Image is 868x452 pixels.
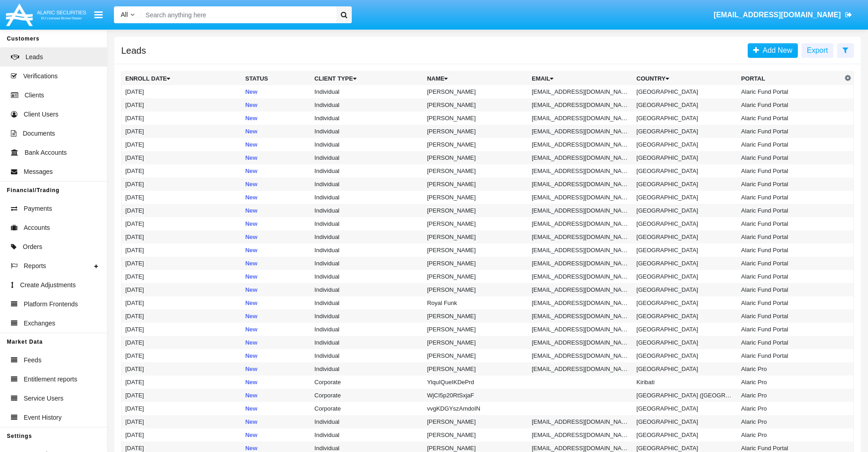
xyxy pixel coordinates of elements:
td: Individual [311,230,423,244]
td: [EMAIL_ADDRESS][DOMAIN_NAME] [528,230,633,244]
img: Logo image [5,1,87,28]
span: Accounts [24,223,50,233]
td: [PERSON_NAME] [423,349,528,362]
td: [GEOGRAPHIC_DATA] [633,296,738,310]
span: Feeds [24,356,41,365]
td: [GEOGRAPHIC_DATA] [633,244,738,257]
td: Alaric Fund Portal [738,191,842,204]
td: Individual [311,415,423,428]
span: [EMAIL_ADDRESS][DOMAIN_NAME] [714,11,841,19]
td: [GEOGRAPHIC_DATA] [633,402,738,415]
td: [EMAIL_ADDRESS][DOMAIN_NAME] [528,257,633,270]
td: WjCI5p20RtSxjaF [423,389,528,402]
td: Alaric Fund Portal [738,349,842,362]
td: [DATE] [122,164,242,178]
td: New [241,217,311,230]
span: All [121,11,128,18]
td: [GEOGRAPHIC_DATA] [633,415,738,428]
span: Bank Accounts [25,148,67,157]
td: New [241,151,311,164]
a: [EMAIL_ADDRESS][DOMAIN_NAME] [709,2,857,28]
td: [EMAIL_ADDRESS][DOMAIN_NAME] [528,336,633,349]
td: [GEOGRAPHIC_DATA] [633,230,738,244]
span: Clients [25,91,44,100]
span: Event History [24,413,62,422]
th: Email [528,72,633,86]
td: Alaric Fund Portal [738,217,842,230]
td: [EMAIL_ADDRESS][DOMAIN_NAME] [528,362,633,376]
td: Individual [311,257,423,270]
td: New [241,112,311,125]
td: Alaric Fund Portal [738,151,842,164]
td: Individual [311,336,423,349]
td: [GEOGRAPHIC_DATA] [633,217,738,230]
td: New [241,376,311,389]
td: [EMAIL_ADDRESS][DOMAIN_NAME] [528,85,633,98]
td: [DATE] [122,204,242,217]
span: Create Adjustments [20,280,76,290]
td: Corporate [311,402,423,415]
td: [PERSON_NAME] [423,283,528,296]
td: [GEOGRAPHIC_DATA] [633,336,738,349]
td: New [241,257,311,270]
td: [PERSON_NAME] [423,125,528,138]
td: [EMAIL_ADDRESS][DOMAIN_NAME] [528,164,633,178]
th: Client Type [311,72,423,86]
td: Individual [311,85,423,98]
td: Individual [311,191,423,204]
td: [DATE] [122,178,242,191]
td: [EMAIL_ADDRESS][DOMAIN_NAME] [528,296,633,310]
span: Orders [23,242,42,252]
td: [PERSON_NAME] [423,336,528,349]
td: [EMAIL_ADDRESS][DOMAIN_NAME] [528,112,633,125]
td: [DATE] [122,323,242,336]
td: [PERSON_NAME] [423,164,528,178]
td: [DATE] [122,138,242,151]
td: [PERSON_NAME] [423,138,528,151]
td: New [241,125,311,138]
td: Alaric Fund Portal [738,323,842,336]
td: [DATE] [122,85,242,98]
td: [PERSON_NAME] [423,112,528,125]
td: Individual [311,217,423,230]
td: New [241,428,311,442]
td: [DATE] [122,112,242,125]
td: [PERSON_NAME] [423,270,528,283]
td: New [241,362,311,376]
td: [DATE] [122,283,242,296]
span: Verifications [23,71,57,81]
a: All [114,10,141,20]
th: Portal [738,72,842,86]
td: [GEOGRAPHIC_DATA] [633,257,738,270]
td: New [241,349,311,362]
td: [EMAIL_ADDRESS][DOMAIN_NAME] [528,98,633,112]
td: Kiribati [633,376,738,389]
td: [PERSON_NAME] [423,230,528,244]
span: Documents [23,129,55,138]
td: Individual [311,244,423,257]
td: New [241,230,311,244]
td: New [241,204,311,217]
td: Royal Funk [423,296,528,310]
td: Corporate [311,376,423,389]
td: Individual [311,112,423,125]
td: [EMAIL_ADDRESS][DOMAIN_NAME] [528,415,633,428]
td: [EMAIL_ADDRESS][DOMAIN_NAME] [528,217,633,230]
td: [DATE] [122,296,242,310]
td: Alaric Fund Portal [738,283,842,296]
td: [DATE] [122,151,242,164]
td: [GEOGRAPHIC_DATA] [633,204,738,217]
th: Name [423,72,528,86]
td: Alaric Fund Portal [738,138,842,151]
td: Individual [311,323,423,336]
td: Corporate [311,389,423,402]
td: [DATE] [122,230,242,244]
td: [PERSON_NAME] [423,178,528,191]
td: [EMAIL_ADDRESS][DOMAIN_NAME] [528,270,633,283]
td: New [241,191,311,204]
td: [GEOGRAPHIC_DATA] [633,323,738,336]
td: [DATE] [122,217,242,230]
td: Individual [311,428,423,442]
td: [EMAIL_ADDRESS][DOMAIN_NAME] [528,204,633,217]
td: Individual [311,138,423,151]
